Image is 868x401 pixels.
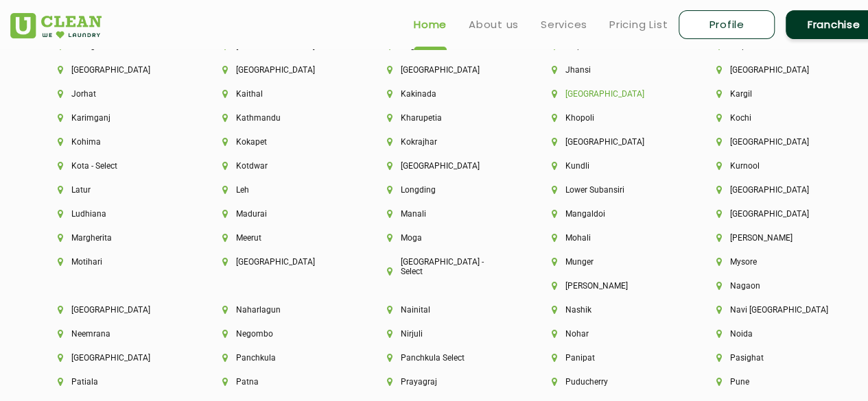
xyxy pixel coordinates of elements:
li: Kharupetia [387,113,505,123]
li: Nashik [552,305,670,315]
li: Karimganj [58,113,176,123]
li: Panipat [552,353,670,363]
li: Panchkula Select [387,353,505,363]
a: Services [541,16,587,33]
li: Jorhat [58,89,176,99]
li: Mangaldoi [552,209,670,219]
li: Pasighat [716,353,834,363]
li: Madurai [222,209,340,219]
li: [PERSON_NAME] [552,281,670,291]
li: Noida [716,329,834,339]
li: Motihari [58,257,176,267]
li: [GEOGRAPHIC_DATA] [716,209,834,219]
li: Meerut [222,233,340,243]
li: Neemrana [58,329,176,339]
li: [GEOGRAPHIC_DATA] [716,185,834,195]
li: Longding [387,185,505,195]
li: Manali [387,209,505,219]
li: [GEOGRAPHIC_DATA] [58,353,176,363]
li: Mysore [716,257,834,267]
li: [PERSON_NAME] [716,233,834,243]
li: Patna [222,377,340,387]
li: Nainital [387,305,505,315]
li: [GEOGRAPHIC_DATA] [552,89,670,99]
a: About us [469,16,519,33]
li: [GEOGRAPHIC_DATA] [222,257,340,267]
li: Margherita [58,233,176,243]
li: Kota - Select [58,161,176,171]
li: Kohima [58,137,176,147]
li: Kathmandu [222,113,340,123]
li: Pune [716,377,834,387]
li: Ludhiana [58,209,176,219]
li: [GEOGRAPHIC_DATA] [716,65,834,75]
li: Nohar [552,329,670,339]
li: Kokrajhar [387,137,505,147]
a: Home [414,16,447,33]
li: Kakinada [387,89,505,99]
li: Kargil [716,89,834,99]
li: [GEOGRAPHIC_DATA] [387,65,505,75]
li: Negombo [222,329,340,339]
li: [GEOGRAPHIC_DATA] [58,65,176,75]
img: UClean Laundry and Dry Cleaning [10,13,102,38]
li: Navi [GEOGRAPHIC_DATA] [716,305,834,315]
li: Kochi [716,113,834,123]
li: Kurnool [716,161,834,171]
li: Lower Subansiri [552,185,670,195]
li: [GEOGRAPHIC_DATA] [716,137,834,147]
li: Jhansi [552,65,670,75]
li: Panchkula [222,353,340,363]
li: Kotdwar [222,161,340,171]
li: Nirjuli [387,329,505,339]
li: Moga [387,233,505,243]
li: [GEOGRAPHIC_DATA] [58,305,176,315]
li: Munger [552,257,670,267]
a: Profile [679,10,775,39]
li: Prayagraj [387,377,505,387]
li: Kundli [552,161,670,171]
li: [GEOGRAPHIC_DATA] [222,65,340,75]
a: Pricing List [609,16,668,33]
li: Patiala [58,377,176,387]
li: Naharlagun [222,305,340,315]
li: Khopoli [552,113,670,123]
li: [GEOGRAPHIC_DATA] [552,137,670,147]
li: Kaithal [222,89,340,99]
li: Mohali [552,233,670,243]
li: Kokapet [222,137,340,147]
li: Leh [222,185,340,195]
li: [GEOGRAPHIC_DATA] - Select [387,257,505,276]
li: Nagaon [716,281,834,291]
li: Latur [58,185,176,195]
li: Puducherry [552,377,670,387]
li: [GEOGRAPHIC_DATA] [387,161,505,171]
